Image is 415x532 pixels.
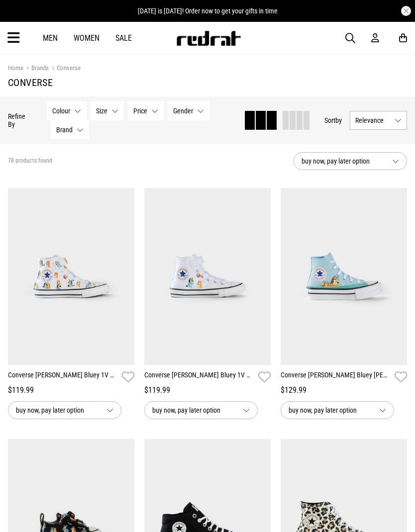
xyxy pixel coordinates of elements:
[23,64,49,74] a: Brands
[16,404,99,416] span: buy now, pay later option
[173,107,193,115] span: Gender
[43,33,58,43] a: Men
[168,101,209,120] button: Gender
[152,404,235,416] span: buy now, pay later option
[144,370,254,384] a: Converse [PERSON_NAME] Bluey 1V Hi Shoes - Kids
[8,401,121,419] button: buy now, pay later option
[8,64,23,72] a: Home
[133,107,147,115] span: Price
[128,101,164,120] button: Price
[289,404,371,416] span: buy now, pay later option
[144,384,271,396] div: $119.99
[281,384,407,396] div: $129.99
[144,401,258,419] button: buy now, pay later option
[324,114,342,126] button: Sortby
[281,188,407,365] img: Converse Chuck Taylor Bluey Eva Lift Hi Shoes - Kids in Blue
[47,101,87,120] button: Colour
[350,111,407,130] button: Relevance
[281,401,394,419] button: buy now, pay later option
[8,384,134,396] div: $119.99
[51,120,89,139] button: Brand
[8,370,118,384] a: Converse [PERSON_NAME] Bluey 1V Hi Shoes - Kids
[74,33,100,43] a: Women
[91,101,124,120] button: Size
[144,188,271,365] img: Converse Chuck Taylor Bluey 1v Hi Shoes - Kids in Blue
[8,77,407,89] h1: Converse
[8,112,32,128] p: Refine By
[56,126,73,134] span: Brand
[115,33,132,43] a: Sale
[52,107,70,115] span: Colour
[49,64,81,74] a: Converse
[302,155,384,167] span: buy now, pay later option
[176,31,241,46] img: Redrat logo
[355,116,391,124] span: Relevance
[294,152,407,170] button: buy now, pay later option
[8,157,52,165] span: 78 products found
[138,7,278,15] span: [DATE] is [DATE]! Order now to get your gifts in time
[96,107,107,115] span: Size
[8,188,134,365] img: Converse Chuck Taylor Bluey 1v Hi Shoes - Kids in White
[281,370,391,384] a: Converse [PERSON_NAME] Bluey [PERSON_NAME] Lift Hi Shoes - Kids
[335,116,342,124] span: by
